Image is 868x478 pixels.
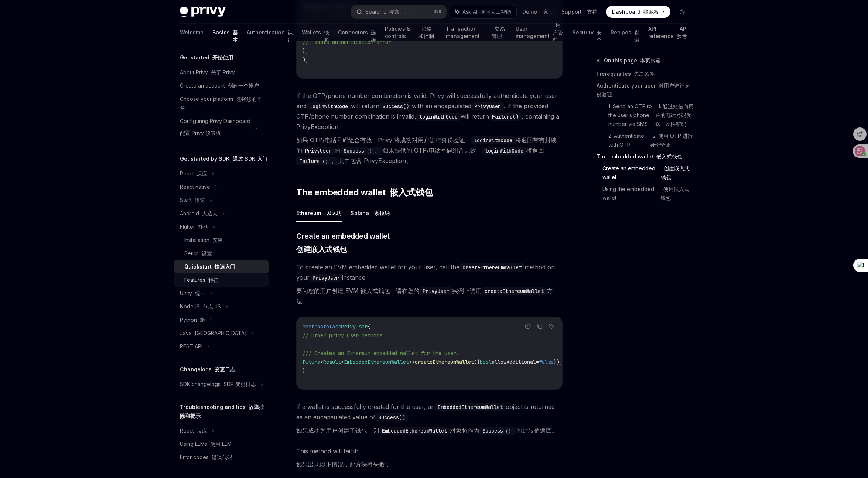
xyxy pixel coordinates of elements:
div: Using LLMs [180,440,232,448]
div: Quickstart [184,262,235,271]
a: Authentication 认证 [247,24,293,41]
span: false [539,359,554,365]
a: About Privy 关于 Privy [174,66,269,79]
code: Success() [379,102,412,110]
span: { [368,323,370,330]
div: Installation [184,236,223,245]
h5: Get started [180,53,233,62]
font: 关于 Privy [211,69,235,75]
a: Choose your platform 选择您的平台 [174,92,269,115]
code: Success() [375,413,408,421]
span: < [341,359,344,365]
font: 连接 [371,29,376,43]
span: Dashboard [612,8,659,16]
font: SDK 变更日志 [223,381,256,387]
div: SDK changelogs [180,380,256,389]
div: Android [180,209,218,218]
a: Authenticate your user 对用户进行身份验证 [597,80,694,100]
font: 用户管理 [553,22,563,43]
span: Future [303,359,320,365]
a: 1. Send an OTP to the user’s phone number via SMS 1. 通过短信向用户的电话号码发送一次性密码 [608,100,694,130]
a: Support 支持 [561,8,597,16]
span: EmbeddedEthereumWallet [344,359,409,365]
font: 索拉纳 [374,210,390,216]
font: 认证 [288,29,293,43]
font: 配置 Privy 仪表板 [180,130,221,136]
code: createEthereumWallet [482,287,547,295]
a: Installation 安装 [174,233,269,247]
code: EmbeddedEthereumWallet [435,403,506,411]
span: On this page [604,56,661,65]
span: /// Creates an Ethereum embedded wallet for the user. [303,350,459,356]
font: 1. 通过短信向用户的电话号码发送一次性密码 [655,103,694,127]
span: } [303,368,305,374]
font: 创建嵌入式钱包 [296,245,347,254]
a: 2. Authenticate with OTP 2. 使用 OTP 进行身份验证 [608,130,694,151]
code: loginWithCode [471,136,515,144]
span: PrivyUser [341,323,368,330]
span: >> [409,359,415,365]
span: ⌘ K [434,9,442,15]
a: Setup 设置 [174,247,269,260]
button: Ethereum 以太坊 [296,204,342,222]
div: Java [180,329,247,338]
button: Copy the contents from the code block [535,321,544,331]
font: 搜索。。。 [389,8,415,15]
a: Create an embedded wallet 创建嵌入式钱包 [602,163,694,183]
code: PrivyUser [310,274,342,282]
div: Create an account [180,81,259,90]
span: bool [480,359,492,365]
font: API 参考 [677,25,688,39]
span: allowAdditional [492,359,536,365]
span: }); [554,359,563,365]
div: React native [180,182,210,191]
code: PrivyUser [302,147,335,155]
span: If the OTP/phone number combination is valid, Privy will successfully authenticate your user and ... [296,91,563,169]
h5: Changelogs [180,365,235,374]
span: createEthereumWallet [415,359,474,365]
font: 反应 [197,427,207,434]
span: To create an EVM embedded wallet for your user, call the method on your instance. [296,262,563,309]
a: User management 用户管理 [516,24,564,41]
font: 如果出现以下情况，此方法将失败： [296,461,391,468]
font: 以太坊 [326,210,342,216]
span: ); [303,57,308,63]
button: Report incorrect code [523,321,533,331]
div: Configuring Privy Dashboard [180,117,250,140]
a: Wallets 钱包 [302,24,329,41]
span: abstract [303,323,326,330]
font: 使用 LLM [210,441,232,447]
code: PrivyUser [471,102,504,110]
div: React [180,426,207,435]
div: Choose your platform [180,95,264,112]
div: Flutter [180,222,208,231]
code: EmbeddedEthereumWallet [379,427,450,435]
code: PrivyUser [420,287,452,295]
font: 使用嵌入式钱包 [660,186,689,201]
code: loginWithCode [416,113,461,121]
font: 设置 [202,250,212,256]
font: 变更日志 [215,366,235,372]
code: createEthereumWallet [459,263,524,272]
a: Connectors 连接 [338,24,376,41]
code: loginWithCode [307,102,351,110]
span: // Other privy user methods [303,332,382,339]
span: This method will fail if: [296,446,563,472]
code: loginWithCode [482,147,526,155]
a: Create an account 创建一个帐户 [174,79,269,92]
a: Dashboard 挡泥板 [606,6,670,18]
a: The embedded wallet 嵌入式钱包 [597,151,694,163]
a: API reference API 参考 [648,24,688,41]
div: React [180,169,207,178]
a: Welcome [180,24,204,41]
font: 2. 使用 OTP 进行身份验证 [650,133,693,148]
span: }, [303,48,308,54]
button: Solana 索拉纳 [351,204,390,222]
span: class [326,323,341,330]
span: If a wallet is successfully created for the user, an object is returned as an encapsulated value ... [296,402,563,438]
div: Features [184,276,219,284]
img: dark logo [180,7,226,17]
div: Error codes [180,453,232,462]
div: Unity [180,289,205,298]
span: < [320,359,323,365]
